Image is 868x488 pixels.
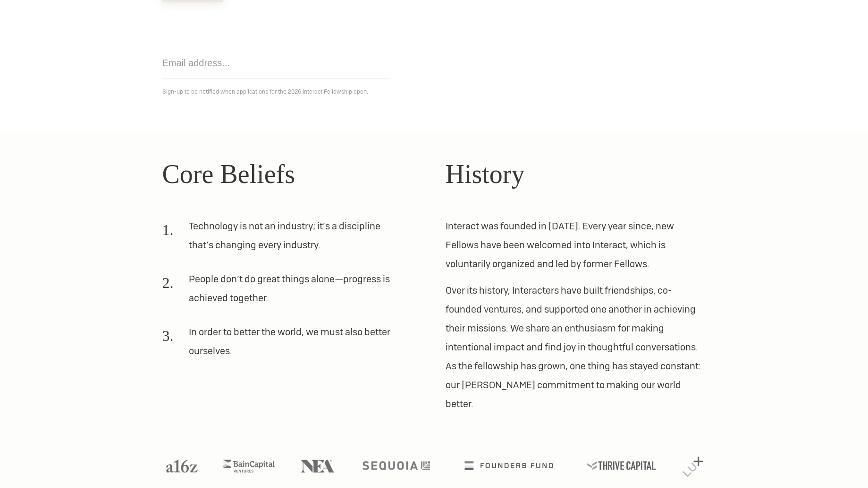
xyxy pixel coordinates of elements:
h2: History [446,154,706,194]
img: Bain Capital Ventures logo [223,460,275,472]
h2: Core Beliefs [162,154,423,194]
img: Thrive Capital logo [587,461,656,470]
p: Sign-up to be notified when applications for the 2026 Interact Fellowship open. [162,86,706,97]
li: Technology is not an industry; it’s a discipline that’s changing every industry. [162,217,400,262]
img: Sequoia logo [362,461,430,470]
img: NEA logo [301,460,335,472]
li: People don’t do great things alone—progress is achieved together. [162,270,400,315]
img: A16Z logo [166,460,197,472]
input: Email address... [162,48,389,78]
p: Interact was founded in [DATE]. Every year since, new Fellows have been welcomed into Interact, w... [446,217,706,273]
p: Over its history, Interacters have built friendships, co-founded ventures, and supported one anot... [446,281,706,413]
img: Lux Capital logo [683,457,703,477]
img: Founders Fund logo [464,461,553,470]
li: In order to better the world, we must also better ourselves. [162,322,400,368]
